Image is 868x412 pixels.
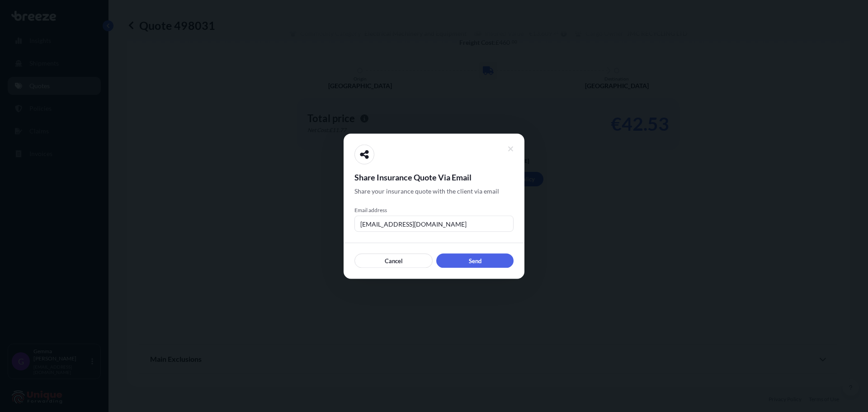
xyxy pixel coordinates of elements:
span: Email address [354,206,514,213]
span: Share your insurance quote with the client via email [354,186,499,195]
input: example@gmail.com [354,215,514,232]
p: Send [469,256,481,265]
span: Share Insurance Quote Via Email [354,171,514,182]
button: Cancel [354,253,433,268]
p: Cancel [385,256,403,265]
button: Send [436,253,514,268]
